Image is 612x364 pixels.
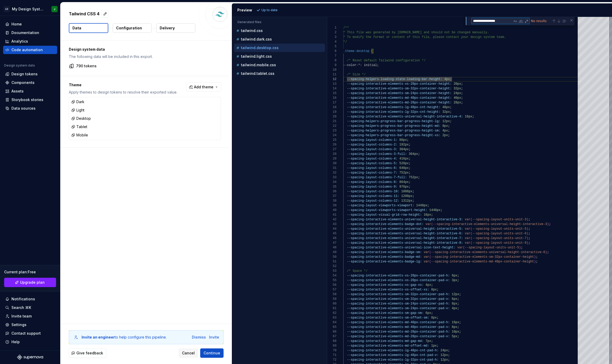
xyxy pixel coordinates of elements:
[327,44,337,49] div: 5
[71,116,91,121] div: Desktop
[429,250,431,254] span: (
[528,232,530,235] span: ;
[557,19,561,23] div: Next Match (Enter)
[327,82,337,86] div: 13
[72,25,81,31] p: Data
[470,232,472,235] span: (
[347,91,440,95] span: --spacing-interactive-elements-sm-24px-container-h
[440,241,463,245] span: teractive-9:
[237,20,322,24] p: Generated files
[461,101,463,104] span: ;
[454,91,461,95] span: 24px
[69,47,221,52] p: Design system data
[347,77,440,81] span: --spacing-helpers-loading-state-loading-bar-height
[347,222,423,226] span: --spacing-interactive-elements-badge-dot:
[11,22,22,27] div: Home
[429,208,440,212] span: 1440px
[116,25,142,31] p: Configuration
[241,29,263,33] p: tailwind.css
[401,190,412,193] span: 1088px
[327,236,337,241] div: 46
[327,96,337,100] div: 16
[11,97,43,102] div: Storybook stories
[347,171,397,175] span: --spacing-layout-columns-7:
[442,129,448,133] span: 4px
[399,180,409,184] span: 864px
[327,227,337,231] div: 44
[234,62,325,68] button: tailwind.mobile.css
[327,124,337,128] div: 22
[71,108,84,113] div: Light
[347,190,399,193] span: --spacing-layout-columns-10:
[17,355,43,360] svg: Supernova Logo
[399,162,409,165] span: 528px
[327,49,337,54] div: 6
[418,176,420,179] span: ;
[569,18,574,22] div: Close (Escape)
[3,303,57,312] button: Search ⌘K
[409,143,411,147] span: ;
[440,208,442,212] span: ;
[241,46,279,50] p: tailwind.desktop.css
[194,84,213,90] span: Add theme
[327,250,337,255] div: 49
[347,87,440,90] span: --spacing-interactive-elements-sm-32px-container-h
[179,348,198,358] button: Cancel
[71,124,87,129] div: Tablet
[409,180,411,184] span: ;
[527,236,528,240] span: )
[327,166,337,170] div: 31
[412,199,414,203] span: ;
[234,54,325,59] button: tailwind.light.css
[156,23,195,33] button: Delivery
[3,321,57,329] a: Settings
[549,222,551,226] span: ;
[412,194,414,198] span: ;
[440,232,463,235] span: teractive-6:
[209,335,219,340] button: Invite
[527,218,528,221] span: )
[347,96,440,100] span: --spacing-interactive-elements-md-40px-container-h
[470,227,472,231] span: (
[530,18,551,24] div: No results
[347,232,440,235] span: --spacing-interactive-elements-universal-height-in
[347,105,440,109] span: --spacing-interactive-elements-lg-48px-cnt-height:
[528,227,530,231] span: ;
[461,87,463,90] span: ;
[440,101,452,104] span: eight:
[3,96,57,104] a: Storybook stories
[3,312,57,320] a: Invite team
[347,208,427,212] span: --spacing-layout-viewports-viewport-height:
[465,227,470,231] span: var
[327,245,337,250] div: 48
[457,246,463,249] span: var
[450,110,452,114] span: ;
[454,96,461,100] span: 40px
[11,305,31,310] div: Search ⌘K
[442,110,450,114] span: 32px
[4,63,35,68] div: Design system data
[472,18,512,24] textarea: Find
[3,295,57,303] button: Notifications
[440,246,455,249] span: -height:
[399,185,409,189] span: 976px
[347,148,397,151] span: --spacing-layout-columns-3:
[11,39,28,44] div: Analytics
[241,63,276,67] p: tailwind.mobile.css
[234,45,325,51] button: tailwind.desktop.css
[200,348,224,358] button: Continue
[399,157,409,161] span: 416px
[3,87,57,95] a: Assets
[347,236,440,240] span: --spacing-interactive-elements-universal-height-in
[54,7,55,11] div: J
[437,31,489,34] span: uld not be changed manually.
[327,184,337,189] div: 35
[435,35,506,39] span: lease contact your design system team.
[433,222,526,226] span: --spacing-interactive-elements-universal-height-in
[3,104,57,112] a: Data sources
[347,250,422,254] span: --spacing-interactive-elements-badge-sm:
[347,101,440,104] span: --spacing-interactive-elements-md-28px-container-h
[71,133,88,138] div: Mobile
